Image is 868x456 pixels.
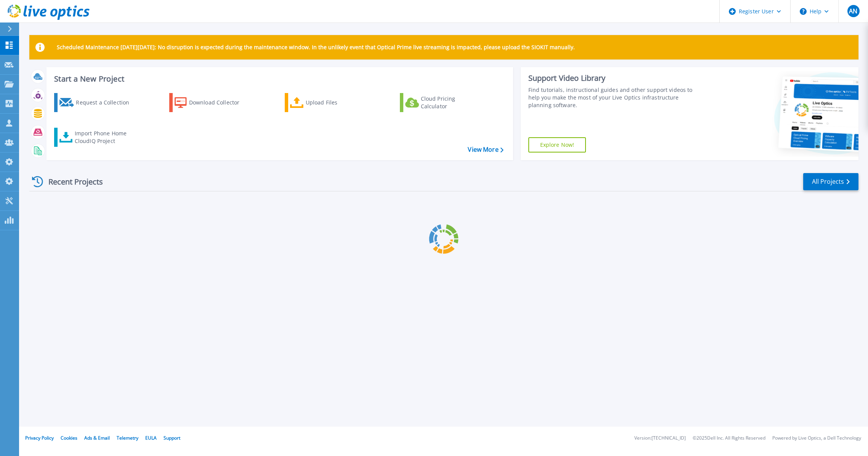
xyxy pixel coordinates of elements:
a: Telemetry [117,435,138,441]
a: View More [468,146,503,153]
div: Upload Files [306,95,367,110]
div: Support Video Library [528,73,702,83]
a: Cookies [61,435,77,441]
a: Download Collector [169,93,254,112]
div: Import Phone Home CloudIQ Project [75,130,134,145]
a: All Projects [803,173,858,190]
h3: Start a New Project [54,75,503,83]
a: Privacy Policy [25,435,54,441]
li: Version: [TECHNICAL_ID] [634,436,686,441]
a: Support [164,435,180,441]
span: AN [849,8,857,14]
div: Recent Projects [29,172,113,191]
p: Scheduled Maintenance [DATE][DATE]: No disruption is expected during the maintenance window. In t... [57,44,575,50]
div: Download Collector [189,95,250,110]
li: © 2025 Dell Inc. All Rights Reserved [693,436,765,441]
li: Powered by Live Optics, a Dell Technology [772,436,861,441]
a: EULA [145,435,157,441]
div: Cloud Pricing Calculator [421,95,482,110]
a: Upload Files [285,93,370,112]
div: Find tutorials, instructional guides and other support videos to help you make the most of your L... [528,86,702,109]
a: Explore Now! [528,137,586,153]
a: Ads & Email [84,435,110,441]
a: Request a Collection [54,93,139,112]
div: Request a Collection [76,95,137,110]
a: Cloud Pricing Calculator [400,93,485,112]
